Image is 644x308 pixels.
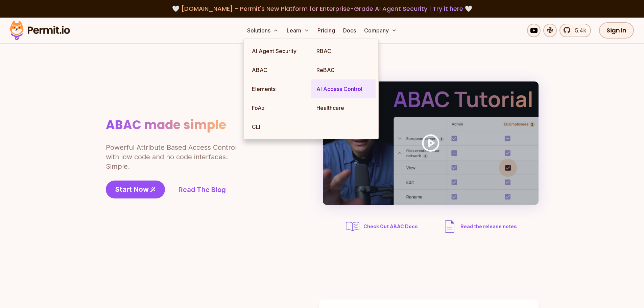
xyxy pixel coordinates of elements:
div: 🤍 🤍 [16,4,628,14]
a: Healthcare [311,98,376,117]
a: 5.4k [559,24,591,37]
a: Sign In [599,22,634,39]
a: Try it here [433,4,463,13]
a: CLI [246,117,311,136]
img: abac docs [344,218,361,235]
span: Start Now [115,185,149,194]
span: 5.4k [571,26,586,34]
span: Check Out ABAC Docs [363,223,418,230]
a: FoAz [246,98,311,117]
p: Powerful Attribute Based Access Control with low code and no code interfaces. Simple. [106,143,238,171]
button: Company [361,24,400,37]
a: Pricing [315,24,338,37]
a: Start Now [106,181,165,198]
a: ReBAC [311,61,376,79]
span: [DOMAIN_NAME] - Permit's New Platform for Enterprise-Grade AI Agent Security | [181,4,463,13]
a: Check Out ABAC Docs [344,218,420,235]
a: Docs [340,24,359,37]
a: AI Agent Security [246,42,311,61]
a: AI Access Control [311,79,376,98]
img: description [442,218,458,235]
button: Learn [284,24,312,37]
a: Read The Blog [178,185,226,194]
a: ABAC [246,61,311,79]
h1: ABAC made simple [106,117,226,133]
a: Elements [246,79,311,98]
button: Solutions [244,24,281,37]
img: Permit logo [7,19,73,42]
a: Read the release notes [442,218,517,235]
span: Read the release notes [460,223,517,230]
a: RBAC [311,42,376,61]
